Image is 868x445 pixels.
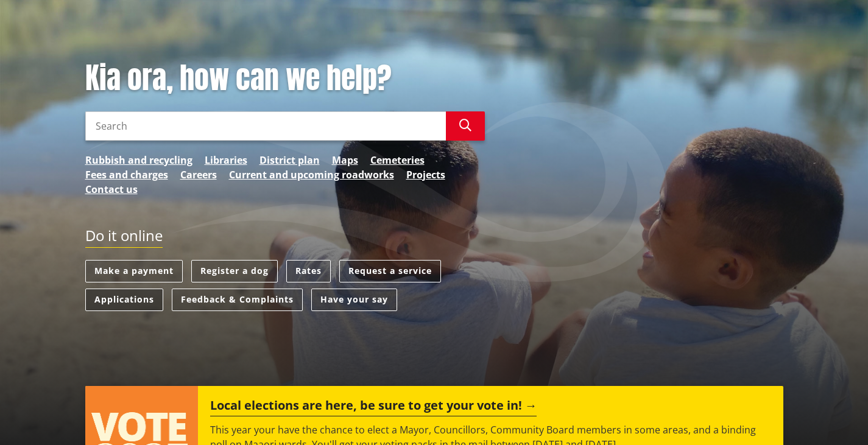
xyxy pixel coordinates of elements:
a: Libraries [205,153,247,167]
input: Search input [85,111,446,141]
a: Current and upcoming roadworks [229,167,394,182]
a: Rubbish and recycling [85,153,192,167]
a: Have your say [311,289,397,311]
a: District plan [259,153,320,167]
h2: Local elections are here, be sure to get your vote in! [210,398,537,416]
a: Feedback & Complaints [172,289,303,311]
a: Careers [180,167,217,182]
a: Register a dog [191,260,278,282]
a: Maps [332,153,358,167]
h2: Do it online [85,227,163,248]
h1: Kia ora, how can we help? [85,61,485,96]
a: Make a payment [85,260,183,282]
a: Applications [85,289,163,311]
a: Fees and charges [85,167,168,182]
a: Contact us [85,182,138,197]
iframe: Messenger Launcher [812,394,856,438]
a: Request a service [339,260,441,282]
a: Rates [286,260,331,282]
a: Projects [406,167,445,182]
a: Cemeteries [370,153,425,167]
